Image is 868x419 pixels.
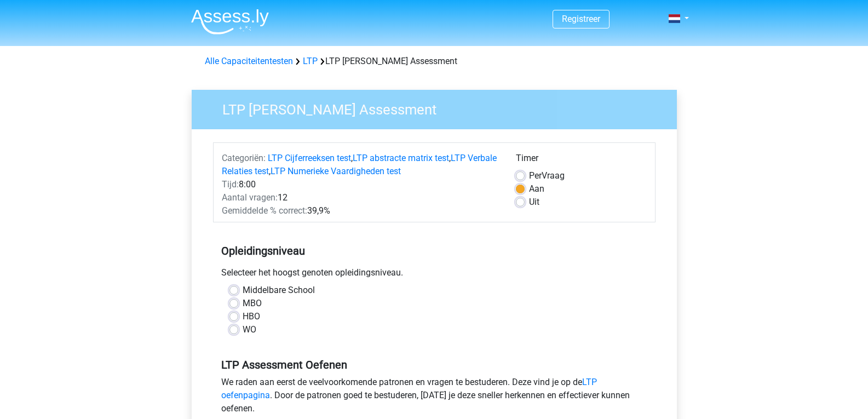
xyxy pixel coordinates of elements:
a: LTP abstracte matrix test [353,153,449,163]
label: WO [243,323,256,336]
div: 39,9% [214,204,508,217]
h5: LTP Assessment Oefenen [221,358,647,371]
label: Aan [529,182,544,196]
label: HBO [243,310,260,323]
span: Per [529,170,542,181]
div: LTP [PERSON_NAME] Assessment [200,55,668,68]
span: Gemiddelde % correct: [222,205,307,216]
div: 8:00 [214,178,508,191]
label: MBO [243,297,262,310]
div: , , , [214,152,508,178]
a: LTP [303,56,318,66]
div: 12 [214,191,508,204]
span: Tijd: [222,179,239,190]
img: Assessly [191,9,269,35]
span: Aantal vragen: [222,192,278,203]
label: Vraag [529,169,565,182]
span: Categoriën: [222,153,266,163]
a: LTP Cijferreeksen test [268,153,351,163]
h3: LTP [PERSON_NAME] Assessment [209,97,669,118]
h5: Opleidingsniveau [221,240,647,262]
label: Middelbare School [243,284,315,297]
label: Uit [529,196,539,209]
div: Selecteer het hoogst genoten opleidingsniveau. [213,266,656,284]
div: Timer [516,152,647,169]
a: Alle Capaciteitentesten [205,56,293,66]
a: Registreer [562,14,600,24]
a: LTP Numerieke Vaardigheden test [271,166,401,176]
